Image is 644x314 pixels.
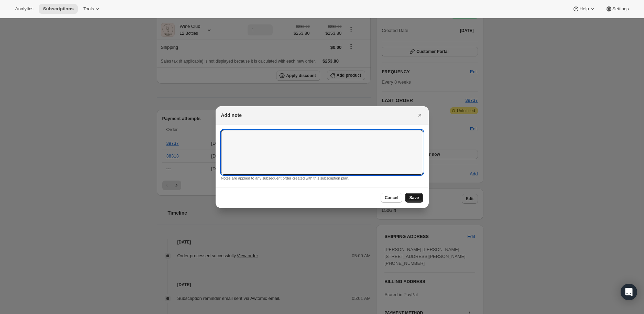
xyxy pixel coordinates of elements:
[579,6,589,12] span: Help
[568,4,600,14] button: Help
[39,4,78,14] button: Subscriptions
[83,6,94,12] span: Tools
[621,284,637,300] div: Open Intercom Messenger
[381,193,402,203] button: Cancel
[409,195,419,201] span: Save
[79,4,105,14] button: Tools
[43,6,74,12] span: Subscriptions
[612,6,629,12] span: Settings
[15,6,33,12] span: Analytics
[11,4,37,14] button: Analytics
[601,4,633,14] button: Settings
[221,112,242,119] h2: Add note
[221,176,349,180] small: Notes are applied to any subsequent order created with this subscription plan.
[415,110,425,120] button: Close
[385,195,398,201] span: Cancel
[405,193,423,203] button: Save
